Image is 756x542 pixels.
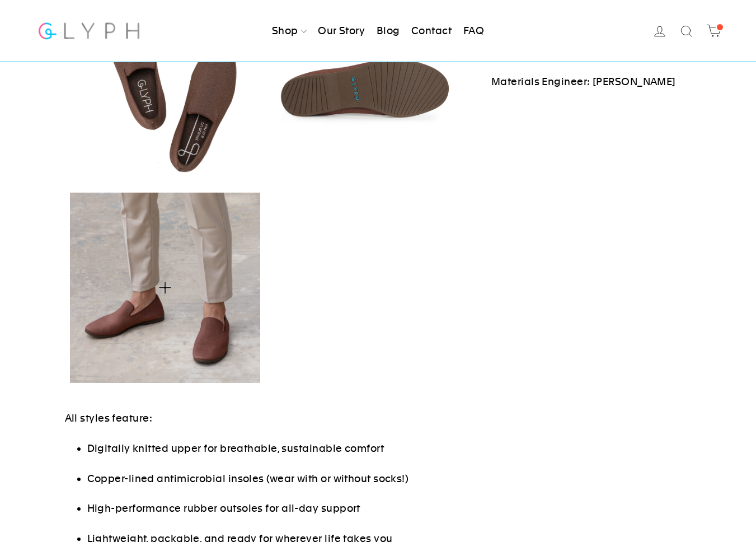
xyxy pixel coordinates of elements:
a: Contact [407,18,456,43]
img: Mustang [70,193,261,383]
span: Digitally knitted upper for breathable, sustainable comfort [87,442,384,454]
span: Copper-lined antimicrobial insoles (wear with or without socks!) [87,473,409,484]
a: Blog [372,18,405,43]
p: Materials Engineer: [PERSON_NAME] [491,74,692,90]
img: Glyph [37,16,142,45]
a: Shop [267,18,311,43]
a: FAQ [459,18,489,43]
span: High-performance rubber outsoles for all-day support [87,502,360,514]
span: All styles feature: [65,412,153,424]
a: Our Story [313,18,369,43]
ul: Primary [267,18,489,43]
